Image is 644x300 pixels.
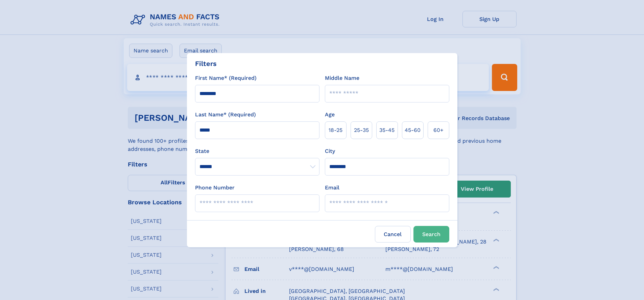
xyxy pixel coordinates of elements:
[325,111,335,119] label: Age
[375,226,411,243] label: Cancel
[379,126,395,134] span: 35‑45
[354,126,369,134] span: 25‑35
[433,126,444,134] span: 60+
[405,126,421,134] span: 45‑60
[195,184,235,192] label: Phone Number
[413,226,449,243] button: Search
[325,184,339,192] label: Email
[195,111,256,119] label: Last Name* (Required)
[195,74,257,82] label: First Name* (Required)
[195,147,319,155] label: State
[325,147,335,155] label: City
[329,126,342,134] span: 18‑25
[195,59,217,69] div: Filters
[325,74,359,82] label: Middle Name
